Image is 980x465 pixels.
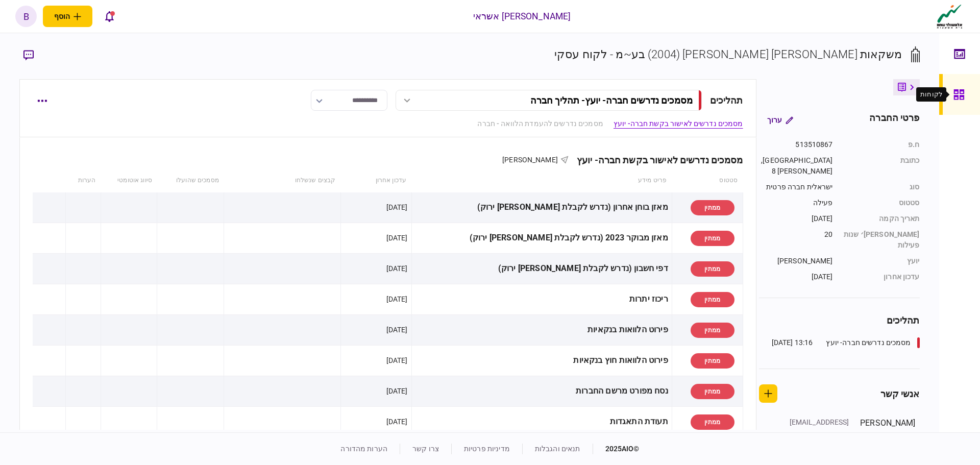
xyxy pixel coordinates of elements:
div: [DATE] [759,213,833,224]
a: תנאים והגבלות [535,445,580,453]
img: client company logo [935,4,965,29]
div: יועץ [843,256,920,266]
div: מסמכים נדרשים חברה- יועץ [826,337,911,348]
div: משקאות [PERSON_NAME] [PERSON_NAME] (2004) בע~מ - לקוח עסקי [554,46,902,63]
div: [EMAIL_ADDRESS][DOMAIN_NAME] [783,417,849,438]
div: [DATE] [386,294,408,304]
div: ח.פ [843,139,920,150]
div: כתובת [843,155,920,177]
div: ממתין [691,384,734,399]
div: דפי חשבון (נדרש לקבלת [PERSON_NAME] ירוק) [415,257,668,280]
div: ממתין [691,200,734,215]
div: תהליכים [710,93,743,107]
th: הערות [65,169,101,192]
div: [PERSON_NAME]׳ שנות פעילות [843,229,920,251]
div: [PERSON_NAME] אשראי [473,10,571,23]
div: [DATE] [386,355,408,365]
div: ממתין [691,261,734,277]
th: פריט מידע [411,169,672,192]
div: [DATE] [386,325,408,335]
div: [DATE] [386,233,408,243]
a: הערות מהדורה [340,445,387,453]
th: עדכון אחרון [340,169,411,192]
div: סוג [843,182,920,192]
div: [DATE] [386,263,408,274]
div: ממתין [691,414,734,430]
div: ריכוז יתרות [415,288,668,311]
button: פתח רשימת התראות [99,6,120,27]
div: עדכון אחרון [843,272,920,282]
div: מאזן מבוקר 2023 (נדרש לקבלת [PERSON_NAME] ירוק) [415,227,668,250]
div: ממתין [691,353,734,369]
th: סיווג אוטומטי [101,169,157,192]
div: [DATE] [386,202,408,212]
div: מסמכים נדרשים לאישור בקשת חברה- יועץ [569,155,743,165]
div: [GEOGRAPHIC_DATA], 8 [PERSON_NAME] [759,155,833,177]
span: [PERSON_NAME] [502,156,558,164]
div: תעודת התאגדות [415,410,668,433]
div: 513510867 [759,139,833,150]
div: סטטוס [843,198,920,208]
div: פרטי החברה [869,111,919,129]
button: פתח תפריט להוספת לקוח [43,6,92,27]
th: סטטוס [672,169,743,192]
th: מסמכים שהועלו [157,169,224,192]
button: ערוך [759,111,801,129]
div: פעילה [759,198,833,208]
div: תהליכים [759,313,920,327]
a: מסמכים נדרשים לאישור בקשת חברה- יועץ [614,118,743,129]
div: פירוט הלוואות בנקאיות [415,319,668,341]
div: [DATE] [386,417,408,427]
a: מדיניות פרטיות [464,445,510,453]
div: [DATE] [759,272,833,282]
div: 20 [759,229,833,251]
div: פירוט הלוואות חוץ בנקאיות [415,349,668,372]
div: מאזן בוחן אחרון (נדרש לקבלת [PERSON_NAME] ירוק) [415,196,668,219]
div: לקוחות [920,89,942,100]
div: 13:16 [DATE] [772,337,813,348]
div: נסח מפורט מרשם החברות [415,380,668,403]
div: © 2025 AIO [593,444,640,454]
div: ממתין [691,323,734,338]
div: ישראלית חברה פרטית [759,182,833,192]
a: צרו קשר [412,445,439,453]
div: מסמכים נדרשים חברה- יועץ - תהליך חברה [530,95,693,106]
a: מסמכים נדרשים חברה- יועץ13:16 [DATE] [772,337,920,348]
button: מסמכים נדרשים חברה- יועץ- תהליך חברה [396,90,702,111]
div: [PERSON_NAME] [759,256,833,266]
div: ממתין [691,292,734,307]
div: [PERSON_NAME] [860,417,916,460]
div: אנשי קשר [880,387,920,401]
div: [DATE] [386,386,408,396]
a: מסמכים נדרשים להעמדת הלוואה - חברה [477,118,603,129]
div: ממתין [691,231,734,246]
div: תאריך הקמה [843,213,920,224]
th: קבצים שנשלחו [224,169,341,192]
button: b [15,6,37,27]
